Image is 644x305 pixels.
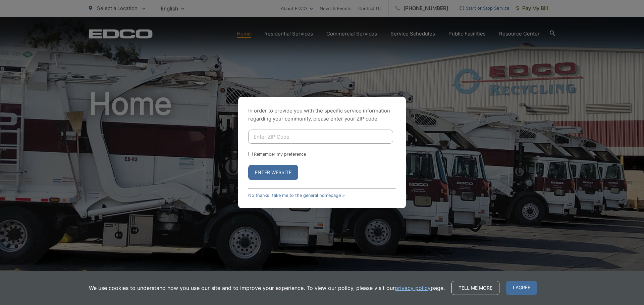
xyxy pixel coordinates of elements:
[254,152,306,157] label: Remember my preference
[506,281,537,295] span: I agree
[248,165,298,180] button: Enter Website
[248,130,393,144] input: Enter ZIP Code
[451,281,499,295] a: Tell me more
[248,193,345,198] a: No thanks, take me to the general homepage >
[89,284,445,292] p: We use cookies to understand how you use our site and to improve your experience. To view our pol...
[395,284,431,292] a: privacy policy
[248,107,396,123] p: In order to provide you with the specific service information regarding your community, please en...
